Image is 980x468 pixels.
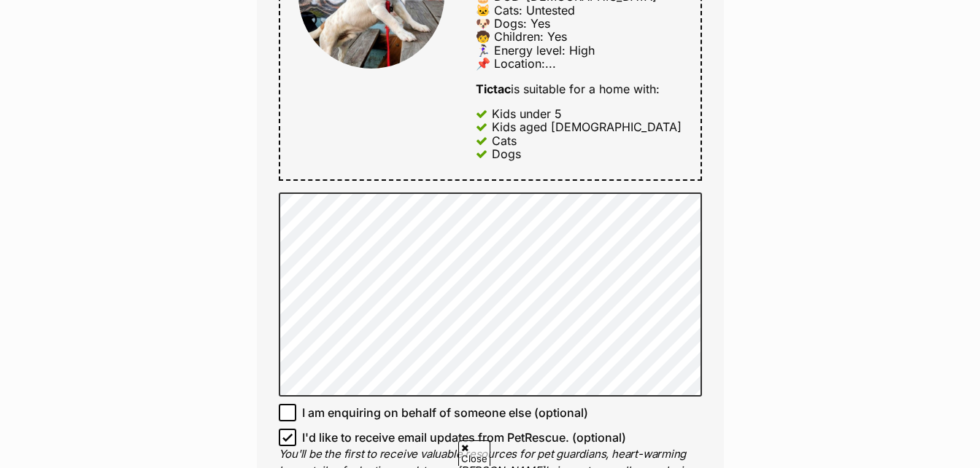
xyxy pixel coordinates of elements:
[302,429,626,446] span: I'd like to receive email updates from PetRescue. (optional)
[492,134,517,147] div: Cats
[492,120,682,133] div: Kids aged [DEMOGRAPHIC_DATA]
[492,107,562,120] div: Kids under 5
[476,82,682,95] div: is suitable for a home with:
[458,440,490,466] span: Close
[476,82,511,96] strong: Tictac
[492,147,521,160] div: Dogs
[302,404,588,421] span: I am enquiring on behalf of someone else (optional)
